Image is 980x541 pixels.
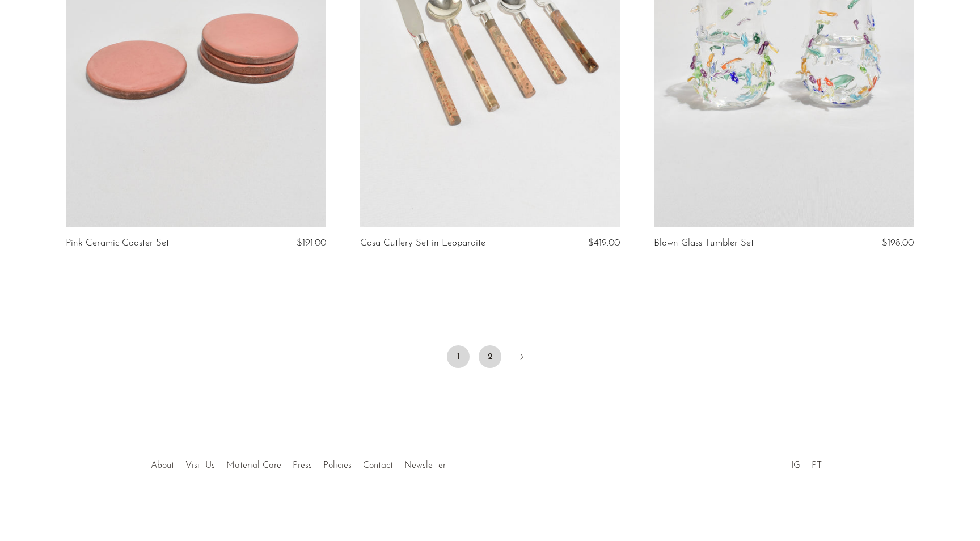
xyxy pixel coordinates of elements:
[510,345,533,370] a: Next
[654,238,754,248] a: Blown Glass Tumbler Set
[360,238,485,248] a: Casa Cutlery Set in Leopardite
[185,461,215,470] a: Visit Us
[588,238,620,248] span: $419.00
[812,461,822,470] a: PT
[882,238,914,248] span: $198.00
[447,345,470,368] span: 1
[293,461,312,470] a: Press
[297,238,326,248] span: $191.00
[785,452,827,474] ul: Social Medias
[479,345,501,368] a: 2
[151,461,174,470] a: About
[323,461,352,470] a: Policies
[66,238,169,248] a: Pink Ceramic Coaster Set
[145,452,451,474] ul: Quick links
[226,461,281,470] a: Material Care
[363,461,393,470] a: Contact
[791,461,800,470] a: IG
